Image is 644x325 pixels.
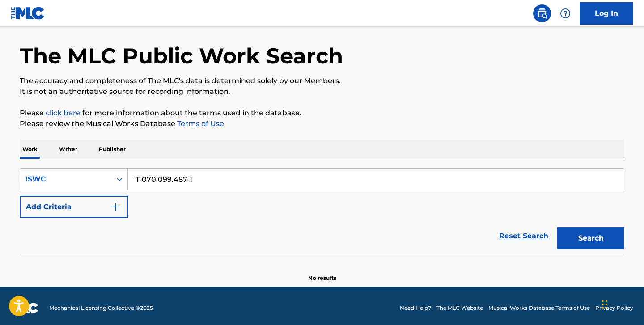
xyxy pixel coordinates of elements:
[400,304,431,312] a: Need Help?
[436,304,483,312] a: The MLC Website
[595,304,633,312] a: Privacy Policy
[96,140,128,159] p: Publisher
[556,4,574,22] div: Help
[20,168,624,254] form: Search Form
[20,42,343,69] h1: The MLC Public Work Search
[308,263,336,282] p: No results
[11,7,45,20] img: MLC Logo
[20,140,40,159] p: Work
[602,291,607,318] div: Drag
[537,8,547,19] img: search
[20,86,624,97] p: It is not an authoritative source for recording information.
[46,109,80,117] a: click here
[560,8,571,19] img: help
[20,76,624,86] p: The accuracy and completeness of The MLC's data is determined solely by our Members.
[49,304,153,312] span: Mechanical Licensing Collective © 2025
[25,174,106,185] div: ISWC
[488,304,590,312] a: Musical Works Database Terms of Use
[20,196,128,218] button: Add Criteria
[557,227,624,249] button: Search
[580,2,633,25] a: Log In
[175,119,224,128] a: Terms of Use
[20,118,624,129] p: Please review the Musical Works Database
[56,140,80,159] p: Writer
[533,4,551,22] a: Public Search
[20,108,624,118] p: Please for more information about the terms used in the database.
[110,202,121,212] img: 9d2ae6d4665cec9f34b9.svg
[599,282,644,325] iframe: Chat Widget
[495,226,553,246] a: Reset Search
